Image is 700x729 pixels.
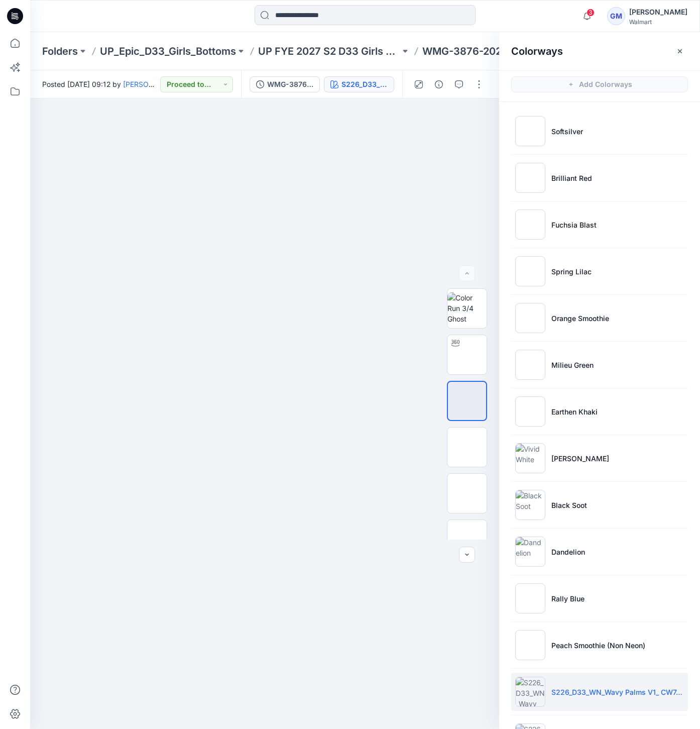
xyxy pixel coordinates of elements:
[267,79,313,90] div: WMG-3876-2026_Rev1_Pull On Short_Opt1B_Full Colorway
[258,44,400,58] a: UP FYE 2027 S2 D33 Girls bottoms Epic
[629,6,687,18] div: [PERSON_NAME]
[515,350,545,380] img: Milieu Green
[515,630,545,660] img: Peach Smoothie (Non Neon)
[515,537,545,567] img: Dandelion
[551,360,594,370] p: Milieu Green
[607,7,625,25] div: GM
[515,163,545,193] img: Brilliant Red
[551,313,609,324] p: Orange Smoothie
[551,500,587,510] p: Black Soot
[515,210,545,240] img: Fuchsia Blast
[341,79,388,90] div: S226_D33_WN_Wavy Palms V1_ CW7_Pink Frost
[422,44,564,58] p: WMG-3876-2026- Pull On Short_Opt1B
[511,45,563,57] h2: Colorways
[551,547,585,557] p: Dandelion
[515,677,545,707] img: S226_D33_WN_Wavy Palms V1_ CW7_Pink Frost
[324,76,394,92] button: S226_D33_WN_Wavy Palms V1_ CW7_Pink Frost
[551,640,645,651] p: Peach Smoothie (Non Neon)
[515,583,545,613] img: Rally Blue
[551,593,585,604] p: Rally Blue
[250,76,320,92] button: WMG-3876-2026_Rev1_Pull On Short_Opt1B_Full Colorway
[551,126,583,137] p: Softsilver
[100,44,236,58] a: UP_Epic_D33_Girls_Bottoms
[515,396,545,427] img: Earthen Khaki
[123,80,180,88] a: [PERSON_NAME]
[515,490,545,520] img: Black Soot
[629,18,687,26] div: Walmart
[515,443,545,473] img: Vivid White
[551,220,597,230] p: Fuchsia Blast
[515,116,545,146] img: Softsilver
[515,256,545,286] img: Spring Lilac
[431,76,447,92] button: Details
[515,303,545,333] img: Orange Smoothie
[42,79,160,89] span: Posted [DATE] 09:12 by
[42,44,78,58] a: Folders
[551,406,598,417] p: Earthen Khaki
[551,453,609,464] p: [PERSON_NAME]
[447,292,487,324] img: Color Run 3/4 Ghost
[551,687,684,697] p: S226_D33_WN_Wavy Palms V1_ CW7_Pink Frost
[587,9,595,17] span: 3
[551,266,592,277] p: Spring Lilac
[551,173,592,183] p: Brilliant Red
